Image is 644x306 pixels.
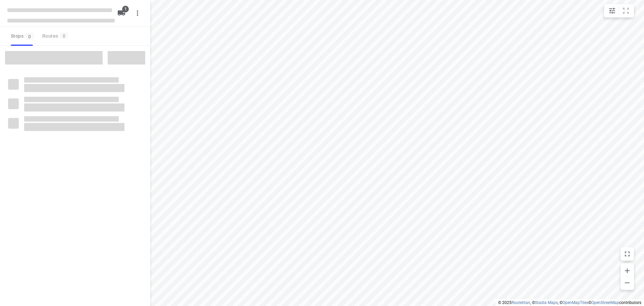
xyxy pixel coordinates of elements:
[535,300,558,305] a: Stadia Maps
[604,4,634,17] div: small contained button group
[512,300,530,305] a: Routetitan
[562,300,588,305] a: OpenMapTiles
[498,300,641,305] li: © 2025 , © , © © contributors
[591,300,619,305] a: OpenStreetMap
[605,4,619,17] button: Map settings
